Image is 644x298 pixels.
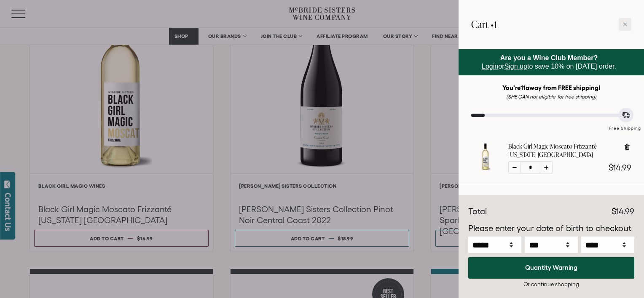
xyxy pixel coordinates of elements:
[494,17,497,31] span: 1
[606,117,644,132] div: Free Shipping
[468,205,487,218] div: Total
[500,54,598,61] strong: Are you a Wine Club Member?
[468,222,634,235] p: Please enter your date of birth to checkout
[502,84,601,91] strong: You're away from FREE shipping!
[506,94,596,99] em: (SHE CAN not eligible for free shipping)
[508,142,617,159] a: Black Girl Magic Moscato Frizzanté [US_STATE] [GEOGRAPHIC_DATA]
[471,163,500,173] a: Black Girl Magic Moscato Frizzanté California NV
[521,84,526,91] span: 11
[471,13,497,36] h2: Cart •
[468,257,634,279] button: Quantity Warning
[609,163,631,172] span: $14.99
[482,63,498,70] a: Login
[468,280,634,288] div: Or continue shopping
[612,207,634,216] span: $14.99
[482,54,616,70] span: or to save 10% on [DATE] order.
[504,63,527,70] a: Sign up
